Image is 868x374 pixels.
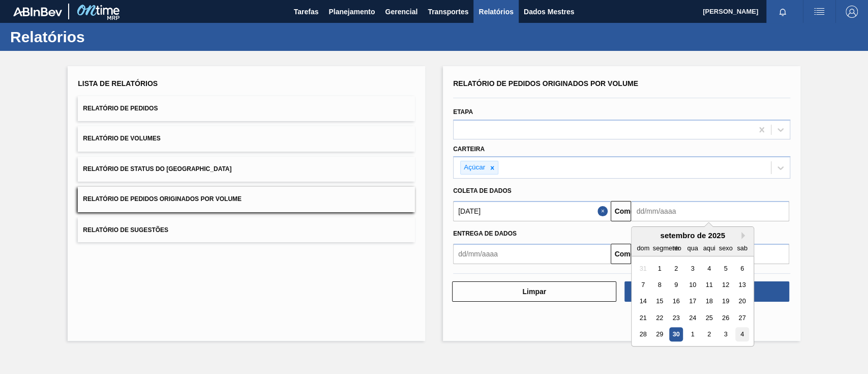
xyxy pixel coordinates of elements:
div: Escolha quinta-feira, 11 de setembro de 2025 [702,278,716,292]
button: Notificações [766,5,799,19]
div: Não disponível domingo, 31 de agosto de 2025 [636,262,650,275]
font: Relatório de Pedidos Originados por Volume [453,79,638,88]
font: Dados Mestres [524,8,575,16]
div: Escolha sábado, 27 de setembro de 2025 [735,311,749,325]
font: 8 [658,281,662,289]
input: dd/mm/aaaa [631,201,789,221]
img: ações do usuário [813,6,825,18]
font: [PERSON_NAME] [703,8,758,15]
div: Escolha sexta-feira, 19 de setembro de 2025 [719,295,733,308]
div: Escolha sexta-feira, 12 de setembro de 2025 [719,278,733,292]
div: Escolha quarta-feira, 1 de outubro de 2025 [686,328,700,341]
font: 14 [640,298,647,305]
div: Escolha terça-feira, 2 de setembro de 2025 [669,262,683,275]
div: Escolha domingo, 14 de setembro de 2025 [636,295,650,308]
font: 2 [674,265,678,272]
font: 2 [707,331,711,338]
button: Comeu [611,201,631,221]
div: Escolha segunda-feira, 1 de setembro de 2025 [653,262,667,275]
font: Relatórios [478,8,513,16]
button: Relatório de Sugestões [78,217,415,242]
button: Relatório de Volumes [78,126,415,151]
div: Escolha sexta-feira, 5 de setembro de 2025 [719,262,733,275]
div: Escolha quarta-feira, 17 de setembro de 2025 [686,295,700,308]
font: ter [672,244,680,252]
font: 4 [707,265,711,272]
font: 19 [722,298,729,305]
font: 27 [739,314,746,322]
font: 12 [722,281,729,289]
font: dom [637,244,650,252]
font: Coleta de dados [453,187,512,194]
font: sexo [719,244,733,252]
div: Escolha sexta-feira, 3 de outubro de 2025 [719,328,733,341]
font: 28 [640,331,647,338]
div: Escolha segunda-feira, 8 de setembro de 2025 [653,278,667,292]
div: Escolha quinta-feira, 4 de setembro de 2025 [702,262,716,275]
font: 3 [724,331,728,338]
div: Escolha segunda-feira, 15 de setembro de 2025 [653,295,667,308]
font: 4 [740,331,744,338]
div: Escolha sábado, 6 de setembro de 2025 [735,262,749,275]
div: Escolha sábado, 4 de outubro de 2025 [735,328,749,341]
div: Escolha domingo, 7 de setembro de 2025 [636,278,650,292]
font: Transportes [428,8,468,16]
div: Escolha quinta-feira, 25 de setembro de 2025 [702,311,716,325]
div: Escolha segunda-feira, 29 de setembro de 2025 [653,328,667,341]
button: Relatório de Pedidos [78,96,415,121]
font: 23 [673,314,680,322]
div: Escolha segunda-feira, 22 de setembro de 2025 [653,311,667,325]
font: 3 [691,265,695,272]
font: 1 [658,265,662,272]
font: 22 [656,314,663,322]
div: Escolha quarta-feira, 3 de setembro de 2025 [686,262,700,275]
input: dd/mm/aaaa [453,244,611,264]
font: Etapa [453,108,473,116]
button: Fechar [597,201,611,221]
button: Comeu [611,244,631,264]
div: Escolha sábado, 20 de setembro de 2025 [735,295,749,308]
font: Carteira [453,146,485,153]
div: Escolha terça-feira, 16 de setembro de 2025 [669,295,683,308]
font: 5 [724,265,728,272]
img: Sair [846,6,858,18]
font: 25 [706,314,713,322]
div: Escolha quarta-feira, 24 de setembro de 2025 [686,311,700,325]
font: 29 [656,331,663,338]
button: Relatório de Status do [GEOGRAPHIC_DATA] [78,157,415,182]
button: Próximo mês [741,232,749,239]
div: Escolha terça-feira, 9 de setembro de 2025 [669,278,683,292]
font: 1 [691,331,695,338]
font: 6 [740,265,744,272]
font: 9 [674,281,678,289]
div: Escolha quinta-feira, 2 de outubro de 2025 [702,328,716,341]
font: Comeu [614,250,638,258]
font: aqui [703,244,715,252]
div: Escolha domingo, 21 de setembro de 2025 [636,311,650,325]
font: 18 [706,298,713,305]
font: Comeu [614,207,638,215]
font: Entrega de dados [453,230,517,237]
font: 13 [739,281,746,289]
font: 20 [739,298,746,305]
font: Lista de Relatórios [78,79,158,88]
font: Relatório de Sugestões [83,226,168,233]
div: Escolha sexta-feira, 26 de setembro de 2025 [719,311,733,325]
font: sab [737,244,748,252]
font: 21 [640,314,647,322]
font: Relatório de Pedidos Originados por Volume [83,196,242,203]
font: 26 [722,314,729,322]
div: Escolha quarta-feira, 10 de setembro de 2025 [686,278,700,292]
font: setembro de 2025 [661,231,726,240]
font: Gerencial [385,8,417,16]
font: 16 [673,298,680,305]
font: Relatório de Status do [GEOGRAPHIC_DATA] [83,165,231,172]
font: 11 [706,281,713,289]
button: Download [624,281,789,302]
div: mês 2025-09 [635,260,751,342]
button: Relatório de Pedidos Originados por Volume [78,187,415,212]
font: 31 [640,265,647,272]
div: Escolha terça-feira, 23 de setembro de 2025 [669,311,683,325]
font: Relatório de Pedidos [83,105,158,112]
div: Escolha domingo, 28 de setembro de 2025 [636,328,650,341]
